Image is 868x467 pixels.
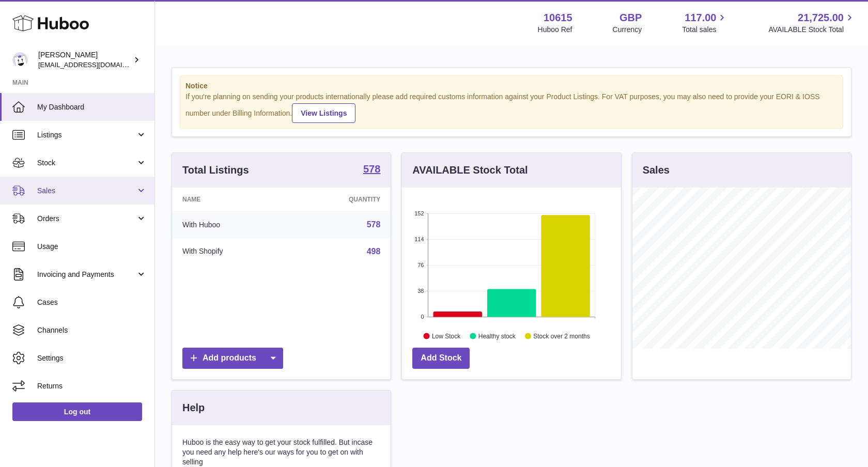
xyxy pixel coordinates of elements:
[619,11,642,25] strong: GBP
[37,102,147,112] span: My Dashboard
[12,402,142,421] a: Log out
[534,332,590,339] text: Stock over 2 months
[363,164,380,174] strong: 578
[544,11,572,25] strong: 10615
[685,11,716,25] span: 117.00
[418,262,424,268] text: 76
[421,314,424,320] text: 0
[613,25,642,35] div: Currency
[12,52,28,68] img: fulfillment@fable.com
[414,236,424,242] text: 114
[367,220,381,229] a: 578
[172,188,290,211] th: Name
[363,164,380,176] a: 578
[768,11,856,35] a: 21,725.00 AVAILABLE Stock Total
[37,353,147,363] span: Settings
[182,401,205,415] h3: Help
[37,270,136,279] span: Invoicing and Payments
[412,163,528,177] h3: AVAILABLE Stock Total
[37,186,136,196] span: Sales
[367,247,381,256] a: 498
[290,188,391,211] th: Quantity
[185,92,838,123] div: If you're planning on sending your products internationally please add required customs informati...
[418,288,424,294] text: 38
[172,238,290,265] td: With Shopify
[182,163,249,177] h3: Total Listings
[37,381,147,391] span: Returns
[37,242,147,252] span: Usage
[432,332,461,339] text: Low Stock
[478,332,516,339] text: Healthy stock
[182,438,380,467] p: Huboo is the easy way to get your stock fulfilled. But incase you need any help here's our ways f...
[37,214,136,224] span: Orders
[37,325,147,335] span: Channels
[185,81,838,91] strong: Notice
[538,25,572,35] div: Huboo Ref
[414,210,424,216] text: 152
[37,298,147,307] span: Cases
[682,25,728,35] span: Total sales
[768,25,856,35] span: AVAILABLE Stock Total
[38,50,131,70] div: [PERSON_NAME]
[643,163,670,177] h3: Sales
[682,11,728,35] a: 117.00 Total sales
[38,60,152,69] span: [EMAIL_ADDRESS][DOMAIN_NAME]
[798,11,844,25] span: 21,725.00
[292,103,355,123] a: View Listings
[37,158,136,168] span: Stock
[182,348,283,369] a: Add products
[172,211,290,238] td: With Huboo
[37,130,136,140] span: Listings
[412,348,470,369] a: Add Stock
